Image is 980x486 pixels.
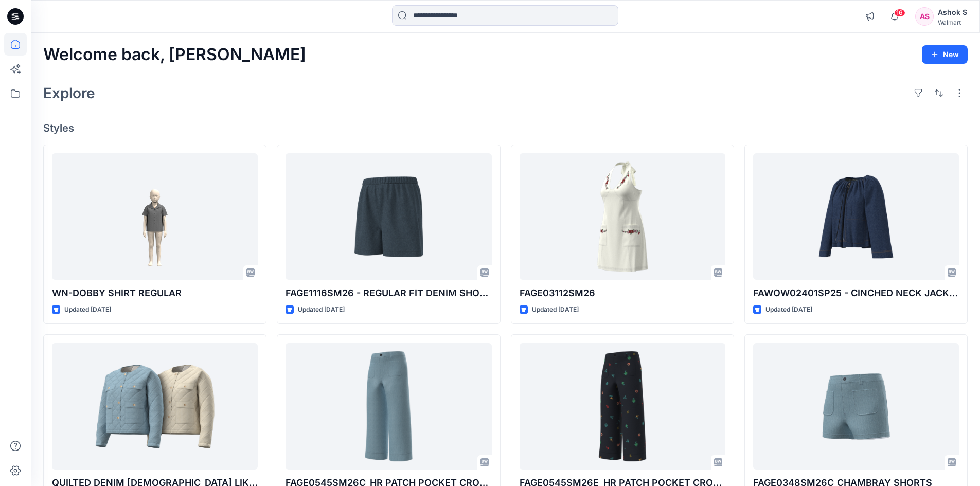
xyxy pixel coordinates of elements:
a: FAGE0545SM26E_HR PATCH POCKET CROPPED WIDE LEG [520,343,725,470]
a: WN-DOBBY SHIRT REGULAR [52,153,258,280]
p: FAWOW02401SP25 - CINCHED NECK JACKET [753,286,959,300]
span: 16 [894,9,905,17]
div: Walmart [938,19,967,26]
a: FAGE0545SM26C_HR PATCH POCKET CROPPED WIDE LEG [286,343,491,470]
p: FAGE03112SM26 [520,286,725,300]
h2: Explore [43,85,95,101]
p: Updated [DATE] [532,304,579,315]
p: Updated [DATE] [64,304,111,315]
a: FAWOW02401SP25 - CINCHED NECK JACKET [753,153,959,280]
h4: Styles [43,122,968,134]
div: AS [915,7,934,26]
p: FAGE1116SM26 - REGULAR FIT DENIM SHORTS [286,286,491,300]
a: FAGE1116SM26 - REGULAR FIT DENIM SHORTS [286,153,491,280]
a: QUILTED DENIM LADY LIKE JACKET [52,343,258,470]
button: New [922,45,968,64]
a: FAGE03112SM26 [520,153,725,280]
div: Ashok S [938,6,967,19]
a: FAGE0348SM26C_CHAMBRAY SHORTS [753,343,959,470]
p: WN-DOBBY SHIRT REGULAR [52,286,258,300]
h2: Welcome back, [PERSON_NAME] [43,45,306,64]
p: Updated [DATE] [298,304,345,315]
p: Updated [DATE] [765,304,812,315]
